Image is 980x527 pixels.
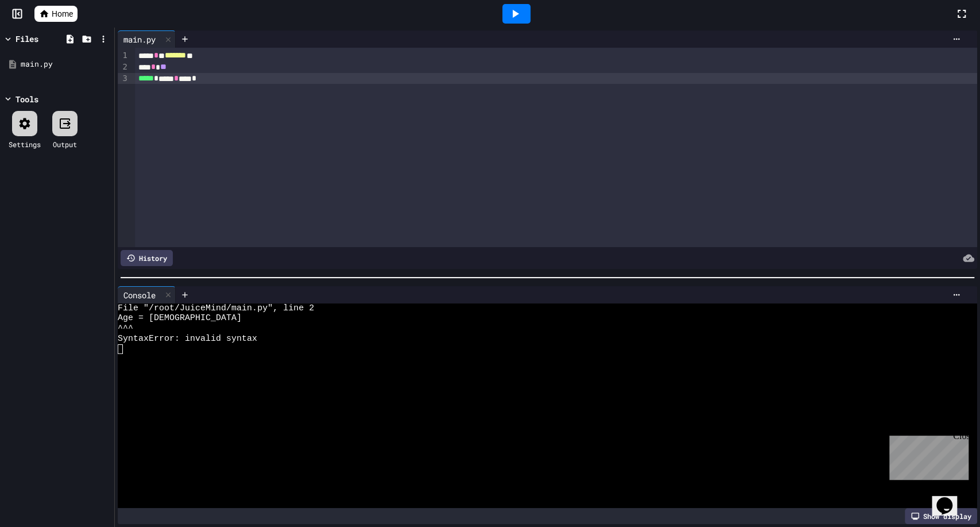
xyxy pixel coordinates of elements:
div: Show display [905,508,977,524]
span: SyntaxError: invalid syntax [118,334,257,344]
div: 2 [118,61,129,73]
div: Console [118,289,161,301]
div: Console [118,286,176,303]
a: Home [34,6,78,22]
div: main.py [118,30,176,48]
div: Settings [9,139,41,149]
div: Output [53,139,77,149]
div: 1 [118,50,129,61]
span: Age = [DEMOGRAPHIC_DATA] [118,313,242,324]
div: Chat with us now!Close [5,5,79,73]
span: Home [52,8,73,20]
iframe: chat widget [885,431,969,480]
div: main.py [21,59,110,70]
div: Tools [16,93,38,105]
div: Files [16,33,38,45]
div: History [121,250,173,266]
span: ^^^ [118,324,133,334]
div: main.py [118,33,161,45]
iframe: chat widget [932,481,969,516]
div: 3 [118,73,129,84]
span: File "/root/JuiceMind/main.py", line 2 [118,303,314,314]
